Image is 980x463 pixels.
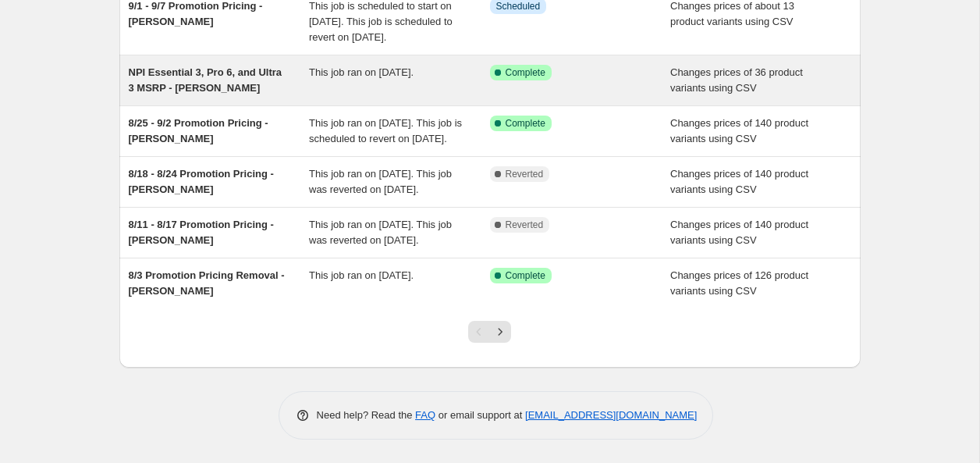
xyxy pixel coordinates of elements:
span: 8/11 - 8/17 Promotion Pricing -[PERSON_NAME] [129,219,274,246]
a: [EMAIL_ADDRESS][DOMAIN_NAME] [525,409,697,421]
span: Reverted [506,219,544,231]
span: This job ran on [DATE]. This job was reverted on [DATE]. [309,168,452,195]
span: Changes prices of 36 product variants using CSV [670,66,803,94]
span: Need help? Read the [317,409,416,421]
span: Changes prices of 140 product variants using CSV [670,219,808,246]
span: Changes prices of 140 product variants using CSV [670,168,808,195]
a: FAQ [415,409,435,421]
span: This job ran on [DATE]. This job was reverted on [DATE]. [309,219,452,246]
span: Reverted [506,168,544,180]
span: 8/18 - 8/24 Promotion Pricing - [PERSON_NAME] [129,168,274,195]
nav: Pagination [468,321,511,343]
span: NPI Essential 3, Pro 6, and Ultra 3 MSRP - [PERSON_NAME] [129,66,282,94]
span: Complete [506,269,545,282]
span: This job ran on [DATE]. [309,66,414,78]
button: Next [489,321,511,343]
span: 8/25 - 9/2 Promotion Pricing - [PERSON_NAME] [129,117,268,144]
span: This job ran on [DATE]. This job is scheduled to revert on [DATE]. [309,117,462,144]
span: Complete [506,66,545,79]
span: Changes prices of 126 product variants using CSV [670,269,808,297]
span: This job ran on [DATE]. [309,269,414,281]
span: Changes prices of 140 product variants using CSV [670,117,808,144]
span: 8/3 Promotion Pricing Removal - [PERSON_NAME] [129,269,285,297]
span: Complete [506,117,545,130]
span: or email support at [435,409,525,421]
